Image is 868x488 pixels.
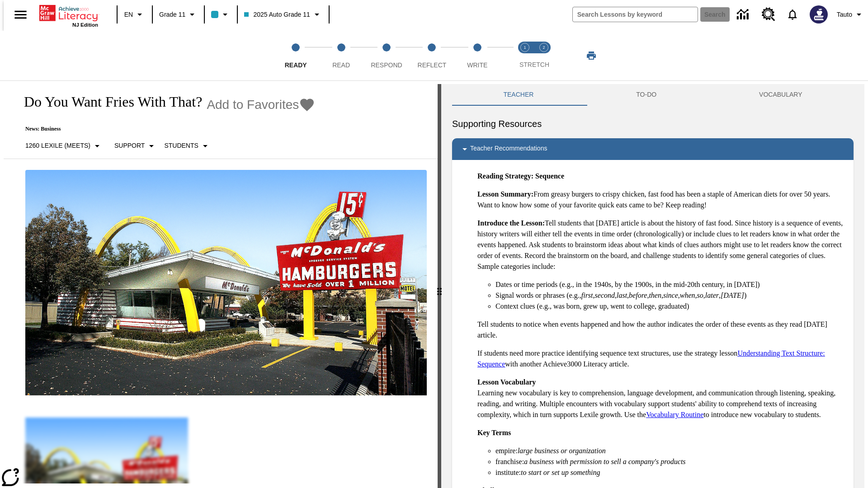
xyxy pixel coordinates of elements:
em: second [595,291,615,299]
h1: Do You Want Fries With That? [14,94,202,110]
span: Respond [371,61,402,69]
button: Class color is light blue. Change class color [208,6,234,23]
button: Read step 2 of 5 [315,31,367,80]
em: so [697,291,703,299]
em: then [649,291,661,299]
li: Signal words or phrases (e.g., , , , , , , , , , ) [495,290,846,301]
span: Ready [285,61,307,69]
p: Tell students that [DATE] article is about the history of fast food. Since history is a sequence ... [477,218,846,272]
button: VOCABULARY [708,84,854,106]
strong: Lesson Summary: [477,190,533,198]
button: Select Student [160,138,214,154]
em: later [705,291,719,299]
a: Notifications [781,3,804,26]
p: 1260 Lexile (Meets) [25,141,90,150]
p: From greasy burgers to crispy chicken, fast food has been a staple of American diets for over 50 ... [477,189,846,211]
em: a business with permission to sell a company's products [524,458,686,465]
input: search field [573,7,698,22]
span: NJ Edition [72,22,98,28]
em: [DATE] [721,291,744,299]
button: Class: 2025 Auto Grade 11, Select your class [241,6,325,23]
button: Print [577,47,606,64]
li: Context clues (e.g., was born, grew up, went to college, graduated) [495,301,846,312]
li: franchise: [495,456,846,467]
button: Grade: Grade 11, Select a grade [156,6,201,23]
a: Resource Center, Will open in new tab [756,2,781,27]
div: reading [4,84,438,483]
strong: Introduce the Lesson: [477,219,545,227]
span: Grade 11 [159,10,185,19]
a: Vocabulary Routine [646,411,703,418]
text: 2 [542,45,545,50]
button: Scaffolds, Support [111,138,160,154]
img: Avatar [810,5,828,23]
button: Teacher [452,84,585,106]
strong: Reading Strategy: [477,172,533,180]
a: Data Center [731,2,756,27]
p: News: Business [14,126,315,132]
span: Reflect [418,61,447,69]
em: large business or organization [518,447,606,455]
text: 1 [524,45,526,50]
h6: Supporting Resources [452,117,854,131]
span: Add to Favorites [207,98,299,112]
span: EN [124,10,133,19]
button: Respond step 3 of 5 [360,31,413,80]
button: Select a new avatar [804,3,833,26]
span: Tauto [837,10,852,19]
span: Read [332,61,350,69]
button: Profile/Settings [833,6,868,23]
button: Reflect step 4 of 5 [406,31,458,80]
em: last [617,291,627,299]
button: Add to Favorites - Do You Want Fries With That? [207,97,315,113]
button: Language: EN, Select a language [120,6,149,23]
button: Stretch Read step 1 of 2 [512,31,538,80]
p: Students [164,141,198,150]
button: Ready step 1 of 5 [269,31,322,80]
p: Learning new vocabulary is key to comprehension, language development, and communication through ... [477,377,846,420]
strong: Sequence [535,172,564,180]
em: first [581,291,593,299]
span: 2025 Auto Grade 11 [244,10,310,19]
em: to start or set up something [521,469,600,476]
em: since [663,291,678,299]
button: Select Lexile, 1260 Lexile (Meets) [22,138,106,154]
div: Home [39,3,98,28]
button: Write step 5 of 5 [451,31,504,80]
div: activity [441,84,864,488]
strong: Lesson Vocabulary [477,378,536,386]
span: STRETCH [519,61,549,68]
button: Open side menu [7,1,34,28]
img: One of the first McDonald's stores, with the iconic red sign and golden arches. [25,170,427,396]
strong: Key Terms [477,429,511,436]
li: empire: [495,446,846,456]
p: Tell students to notice when events happened and how the author indicates the order of these even... [477,319,846,341]
em: before [629,291,647,299]
a: Understanding Text Structure: Sequence [477,349,825,368]
button: TO-DO [585,84,708,106]
p: If students need more practice identifying sequence text structures, use the strategy lesson with... [477,348,846,370]
div: Teacher Recommendations [452,138,854,160]
div: Instructional Panel Tabs [452,84,854,106]
em: when [680,291,695,299]
div: Press Enter or Spacebar and then press right and left arrow keys to move the slider [438,84,441,488]
p: Support [114,141,145,150]
li: institute: [495,467,846,478]
li: Dates or time periods (e.g., in the 1940s, by the 1900s, in the mid-20th century, in [DATE]) [495,279,846,290]
p: Teacher Recommendations [470,144,547,155]
button: Stretch Respond step 2 of 2 [531,31,557,80]
span: Write [467,61,487,69]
